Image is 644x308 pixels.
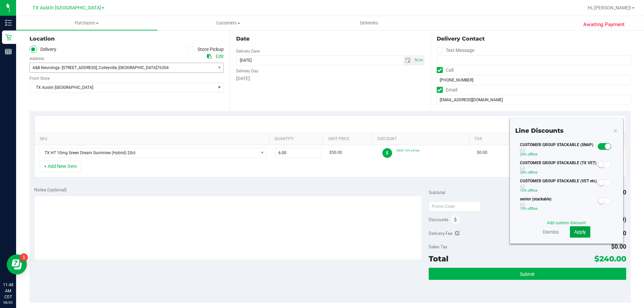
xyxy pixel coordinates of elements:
[455,231,460,236] i: Edit Delivery Fee
[520,188,527,193] span: 15%
[5,19,12,26] inline-svg: Inventory
[520,271,535,277] span: Submit
[351,20,387,26] span: Deliveries
[275,148,321,158] input: 6.00
[216,53,224,60] div: Edit
[515,178,597,196] div: CUSTOMER GROUP STACKABLE (VET etc)
[437,55,631,65] input: Format: (999) 999-9999
[437,85,457,95] label: Email
[515,160,597,178] div: CUSTOMER GROUP STACKABLE (TX VET)
[520,170,527,175] span: 20%
[520,151,597,158] p: off
[5,34,12,41] inline-svg: Retail
[583,21,625,28] span: Awaiting Payment
[329,149,342,156] span: $50.00
[157,65,169,70] span: 76304
[429,231,452,236] span: Delivery Fee
[588,5,631,10] span: Hi, [PERSON_NAME]!
[520,152,527,157] span: 20%
[299,16,440,30] a: Deliveries
[396,149,419,152] span: SNAP: 20% off line
[207,53,212,60] div: Copy address to clipboard
[533,206,538,211] span: line
[16,16,157,30] a: Purchases
[429,268,626,280] button: Submit
[30,56,44,62] label: Address
[413,55,424,65] span: Set Current date
[413,56,424,65] span: select
[236,68,258,74] label: Delivery Day
[377,136,467,142] a: Discount
[215,83,223,92] span: select
[543,229,559,235] a: Dismiss
[533,170,538,175] span: line
[403,56,413,65] span: select
[97,65,117,70] span: , Colleyville
[429,201,481,211] input: Promo Code
[215,63,223,72] span: select
[33,65,97,70] span: A&B Neurology- [STREET_ADDRESS]
[20,253,28,261] iframe: Resource center unread badge
[520,184,597,189] span: Discount can be combined with other discounts
[236,48,260,54] label: Delivery Date
[429,190,445,195] span: Subtotal
[5,48,12,55] inline-svg: Reports
[520,206,527,211] span: 15%
[520,166,597,171] span: Discount can be combined with other discounts
[3,300,13,305] p: 08/20
[520,148,597,152] span: Discount can be combined with other discounts
[39,148,267,158] span: NO DATA FOUND
[437,46,474,55] label: Text Message
[520,188,597,194] p: off
[39,148,258,158] span: TX HT 10mg Green Dream Gummies (Hybrid) 20ct
[30,46,56,53] label: Delivery
[40,136,267,142] a: SKU
[533,188,538,193] span: line
[475,136,516,142] a: Tax
[429,213,448,226] span: Discounts
[34,187,67,192] span: Notes (optional)
[574,229,586,235] span: Apply
[117,65,157,70] span: , [GEOGRAPHIC_DATA]
[236,35,424,43] div: Date
[477,149,487,156] span: $0.00
[30,35,224,43] div: Location
[515,127,563,134] span: Line Discounts
[429,244,447,249] span: Sales Tax
[157,16,299,30] a: Customers
[515,142,597,160] div: CUSTOMER GROUP STACKABLE (SNAP)
[437,35,631,43] div: Delivery Contact
[16,20,157,26] span: Purchases
[437,65,453,75] label: Call
[520,170,597,176] p: off
[611,243,626,250] span: $0.00
[570,226,590,238] button: Apply
[594,254,626,263] span: $240.00
[40,161,81,172] button: + Add New Item
[533,152,538,157] span: line
[158,20,298,26] span: Customers
[7,254,27,274] iframe: Resource center
[328,136,369,142] a: Unit Price
[274,136,321,142] a: Quantity
[187,46,224,53] label: Store Pickup
[547,221,586,225] a: Add custom discount
[429,254,448,263] span: Total
[520,202,597,207] span: Discount can be combined with other discounts
[236,75,424,82] div: [DATE]
[30,83,215,92] span: TX Austin [GEOGRAPHIC_DATA]
[3,282,13,300] p: 11:48 AM CDT
[437,75,631,85] input: Format: (999) 999-9999
[520,206,597,212] p: off
[515,196,597,214] div: senior (stackable)
[30,75,50,81] label: From Store
[33,5,101,11] span: TX Austin [GEOGRAPHIC_DATA]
